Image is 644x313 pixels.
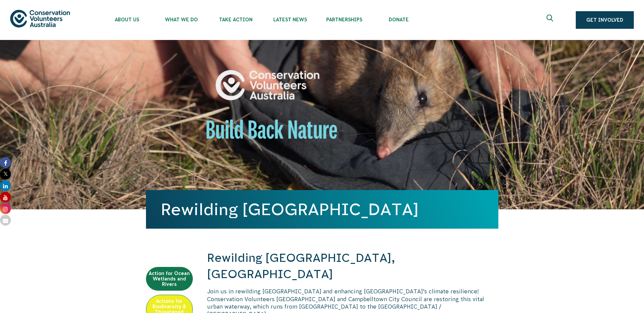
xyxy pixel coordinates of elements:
span: Latest News [263,17,317,22]
h2: Rewilding [GEOGRAPHIC_DATA], [GEOGRAPHIC_DATA] [207,250,498,282]
span: What We Do [154,17,208,22]
span: Expand search box [547,15,555,25]
span: About Us [100,17,154,22]
a: Action for Ocean Wetlands and Rivers [146,267,193,291]
a: Get Involved [576,11,634,29]
img: logo.svg [10,10,70,27]
span: Donate [371,17,426,22]
button: Expand search box Close search box [542,12,559,28]
h1: Rewilding [GEOGRAPHIC_DATA] [161,200,483,218]
span: Take Action [208,17,263,22]
span: Partnerships [317,17,371,22]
